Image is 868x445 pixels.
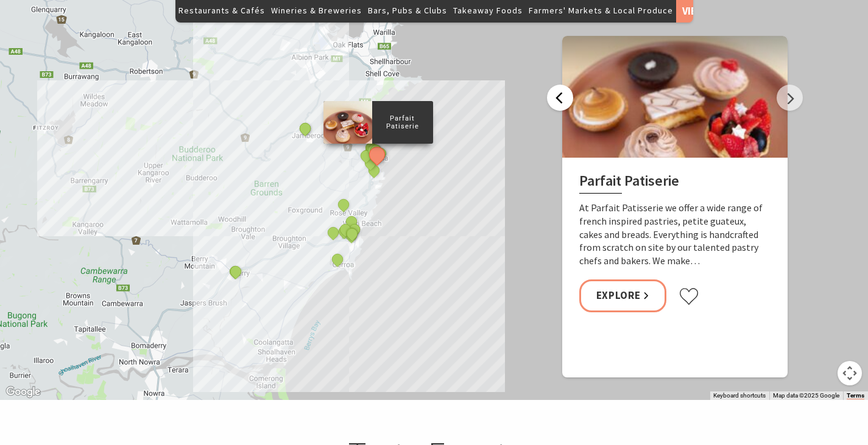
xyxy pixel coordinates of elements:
[365,144,388,166] button: See detail about Parfait Patiserie
[547,85,573,111] button: Previous
[325,225,341,240] button: See detail about Crooked River Estate
[362,155,378,171] button: See detail about The Brooding Italian
[777,85,803,111] button: Next
[227,264,243,279] button: See detail about The Dairy Bar
[3,384,43,400] a: Open this area in Google Maps (opens a new window)
[344,226,359,242] button: See detail about Gather. By the Hill
[679,287,699,306] button: Click to favourite Parfait Patiserie
[358,148,374,164] button: See detail about Green Caffeen
[713,391,766,400] button: Keyboard shortcuts
[579,279,667,312] a: Explore
[366,163,382,178] button: See detail about Cin Cin Wine Bar
[3,384,43,400] img: Google
[335,197,351,212] button: See detail about Schottlanders Wagyu Beef
[297,121,312,136] button: See detail about Jamberoo Pub
[579,172,771,194] h2: Parfait Patiserie
[579,201,771,267] p: At Parfait Patisserie we offer a wide range of french inspired pastries, petite guateux, cakes an...
[372,113,432,132] p: Parfait Patiserie
[838,361,862,385] button: Map camera controls
[847,392,864,399] a: Terms (opens in new tab)
[773,392,839,399] span: Map data ©2025 Google
[329,251,345,267] button: See detail about The Blue Swimmer at Seahaven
